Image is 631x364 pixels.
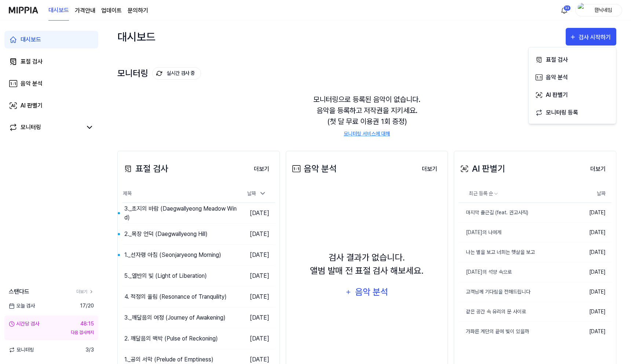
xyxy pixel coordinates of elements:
div: 음악 분석 [354,285,389,299]
span: 스탠다드 [9,287,29,296]
span: 오늘 검사 [9,302,35,310]
td: [DATE] [569,242,612,262]
div: 모니터링 등록 [546,108,610,117]
td: [DATE] [569,282,612,302]
div: 대시보드 [21,35,41,44]
div: 2. 깨달음의 맥박 (Pulse of Reckoning) [124,334,218,343]
a: [DATE]의 석양 속으로 [459,262,569,282]
button: 더보기 [248,162,275,176]
button: profile뭔닉네임 [575,4,622,17]
button: 가격안내 [75,6,95,15]
div: 1._선자령 아침 (Seonjaryeong Morning) [124,251,221,259]
a: 더보기 [584,161,612,176]
button: 음악 분석 [340,283,393,301]
span: 3 / 3 [85,346,94,354]
td: [DATE] [569,203,612,222]
td: [DATE] [237,265,275,286]
td: [DATE] [237,244,275,265]
a: 고객님께 기다림을 전해드립니다 [459,282,569,302]
a: 업데이트 [101,6,122,15]
div: 모니터링으로 등록된 음악이 없습니다. 음악을 등록하고 저작권을 지키세요. (첫 달 무료 이용권 1회 증정) [117,85,616,146]
button: 알림33 [558,4,570,16]
button: 모니터링 등록 [532,103,613,121]
a: 음악 분석 [4,75,98,92]
div: [DATE]의 석양 속으로 [459,268,512,276]
div: AI 판별기 [459,162,505,175]
div: 대시보드 [117,28,156,45]
button: 표절 검사 [532,50,613,68]
td: [DATE] [237,307,275,328]
span: 모니터링 [9,346,34,354]
a: AI 판별기 [4,97,98,114]
a: 문의하기 [128,6,148,15]
div: 가파른 계단의 끝에 빛이 있을까 [459,328,529,335]
a: 더보기 [76,288,94,295]
div: 날짜 [244,188,269,200]
td: [DATE] [237,223,275,244]
div: 마지막 출근길 (feat. 권고사직) [459,209,528,216]
div: AI 판별기 [546,90,610,100]
a: 표절 검사 [4,53,98,70]
a: 마지막 출근길 (feat. 권고사직) [459,203,569,222]
img: 알림 [560,6,569,15]
td: [DATE] [569,321,612,341]
td: [DATE] [237,328,275,349]
div: 4. 적정의 울림 (Resonance of Tranquility) [124,292,227,301]
td: [DATE] [569,302,612,321]
button: 더보기 [416,162,443,176]
div: 모니터링 [117,67,201,80]
div: 검사 시작하기 [579,33,613,42]
a: [DATE]의 나에게 [459,223,569,242]
div: 1._공의 서막 (Prelude of Emptiness) [124,355,214,364]
div: 3._초지의 바람 (Daegwallyeong Meadow Wind) [124,204,237,222]
th: 제목 [122,185,237,203]
a: 나는 별을 보고 너희는 햇살을 보고 [459,243,569,262]
a: 대시보드 [4,31,98,48]
div: 5._열반의 빛 (Light of Liberation) [124,272,207,280]
div: AI 판별기 [21,101,43,110]
div: 검사 결과가 없습니다. 앨범 발매 전 표절 검사 해보세요. [310,251,424,277]
div: 음악 분석 [546,73,610,82]
div: 같은 공간 속 유리의 문 사이로 [459,308,526,316]
div: 모니터링 [21,123,41,132]
a: 더보기 [416,161,443,176]
button: 실시간 검사 중 [152,67,201,80]
a: 모니터링 [9,123,82,132]
div: 나는 별을 보고 너희는 햇살을 보고 [459,248,535,256]
div: 음악 분석 [21,79,43,88]
div: 시간당 검사 [9,320,39,328]
div: 48:15 [80,320,94,328]
td: [DATE] [237,203,275,223]
div: 표절 검사 [21,57,43,66]
div: 뭔닉네임 [589,6,617,14]
div: 33 [563,5,571,11]
td: [DATE] [569,262,612,282]
a: 모니터링 서비스에 대해 [344,130,390,138]
button: 더보기 [584,162,612,176]
div: 표절 검사 [546,55,610,65]
div: 고객님께 기다림을 전해드립니다 [459,288,530,296]
td: [DATE] [237,286,275,307]
img: profile [578,3,587,18]
img: monitoring Icon [156,70,162,76]
button: 검사 시작하기 [566,28,616,45]
div: 표절 검사 [122,162,168,175]
button: AI 판별기 [532,85,613,103]
a: 가파른 계단의 끝에 빛이 있을까 [459,322,569,341]
span: 17 / 20 [80,302,94,310]
a: 대시보드 [48,0,69,21]
td: [DATE] [569,222,612,242]
th: 날짜 [569,185,612,203]
a: 더보기 [248,161,275,176]
div: 음악 분석 [291,162,337,175]
div: 3._깨달음의 여정 (Journey of Awakening) [124,313,226,322]
a: 같은 공간 속 유리의 문 사이로 [459,302,569,321]
button: 음악 분석 [532,68,613,85]
div: 다음 검사까지 [9,329,94,336]
div: 2._목장 언덕 (Daegwallyeong Hill) [124,230,208,239]
div: [DATE]의 나에게 [459,229,501,236]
